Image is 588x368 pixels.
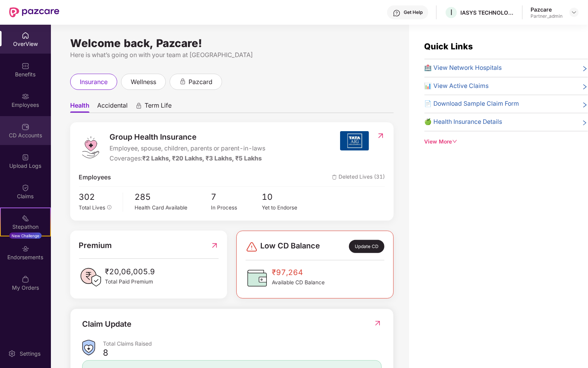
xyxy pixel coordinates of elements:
[105,278,155,286] span: Total Paid Premium
[404,9,423,15] div: Get Help
[1,223,50,231] div: Stepathon
[79,266,102,289] img: PaidPremiumIcon
[70,50,394,60] div: Here is what’s going on with your team at [GEOGRAPHIC_DATA]
[22,214,29,222] img: svg+xml;base64,PHN2ZyB4bWxucz0iaHR0cDovL3d3dy53My5vcmcvMjAwMC9zdmciIHdpZHRoPSIyMSIgaGVpZ2h0PSIyMC...
[571,9,577,15] img: svg+xml;base64,PHN2ZyBpZD0iRHJvcGRvd24tMzJ4MzIiIHhtbG5zPSJodHRwOi8vd3d3LnczLm9yZy8yMDAwL3N2ZyIgd2...
[211,191,262,204] span: 7
[582,101,588,109] span: right
[450,8,452,17] span: I
[143,155,262,162] span: ₹2 Lakhs, ₹20 Lakhs, ₹3 Lakhs, ₹5 Lakhs
[79,173,111,182] span: Employees
[22,62,29,70] img: svg+xml;base64,PHN2ZyBpZD0iQmVuZWZpdHMiIHhtbG5zPSJodHRwOi8vd3d3LnczLm9yZy8yMDAwL3N2ZyIgd2lkdGg9Ij...
[70,101,89,113] span: Health
[110,131,266,143] span: Group Health Insurance
[582,83,588,91] span: right
[145,101,172,113] span: Term Life
[582,65,588,73] span: right
[425,63,502,73] span: 🏥 View Network Hospitals
[272,279,325,287] span: Available CD Balance
[135,204,211,212] div: Health Card Available
[460,9,514,16] div: IASYS TECHNOLOGY SOLUTIONS PVT LTD
[377,132,385,140] img: RedirectIcon
[82,318,131,330] div: Claim Update
[425,81,489,91] span: 📊 View Active Claims
[17,350,43,358] div: Settings
[272,267,325,279] span: ₹97,264
[80,77,108,87] span: insurance
[107,205,112,210] span: info-circle
[9,7,59,17] img: New Pazcare Logo
[246,241,258,253] img: svg+xml;base64,PHN2ZyBpZD0iRGFuZ2VyLTMyeDMyIiB4bWxucz0iaHR0cDovL3d3dy53My5vcmcvMjAwMC9zdmciIHdpZH...
[103,340,382,347] div: Total Claims Raised
[332,173,385,182] span: Deleted Lives (31)
[340,131,369,150] img: insurerIcon
[110,154,266,164] div: Coverages:
[332,175,337,180] img: deleteIcon
[211,240,219,252] img: RedirectIcon
[22,32,29,39] img: svg+xml;base64,PHN2ZyBpZD0iSG9tZSIgeG1sbnM9Imh0dHA6Ly93d3cudzMub3JnLzIwMDAvc3ZnIiB3aWR0aD0iMjAiIG...
[131,77,156,87] span: wellness
[70,40,394,46] div: Welcome back, Pazcare!
[179,78,186,85] div: animation
[189,77,212,87] span: pazcard
[103,347,108,358] div: 8
[135,191,211,204] span: 285
[374,319,382,327] img: RedirectIcon
[452,139,458,144] span: down
[22,245,29,253] img: svg+xml;base64,PHN2ZyBpZD0iRW5kb3JzZW1lbnRzIiB4bWxucz0iaHR0cDovL3d3dy53My5vcmcvMjAwMC9zdmciIHdpZH...
[260,240,320,253] span: Low CD Balance
[9,233,42,239] div: New Challenge
[425,99,519,109] span: 📄 Download Sample Claim Form
[22,184,29,192] img: svg+xml;base64,PHN2ZyBpZD0iQ2xhaW0iIHhtbG5zPSJodHRwOi8vd3d3LnczLm9yZy8yMDAwL3N2ZyIgd2lkdGg9IjIwIi...
[105,266,155,278] span: ₹20,06,005.9
[82,340,95,356] img: ClaimsSummaryIcon
[349,240,384,253] div: Update CD
[22,123,29,131] img: svg+xml;base64,PHN2ZyBpZD0iQ0RfQWNjb3VudHMiIGRhdGEtbmFtZT0iQ0QgQWNjb3VudHMiIHhtbG5zPSJodHRwOi8vd3...
[79,191,117,204] span: 302
[79,136,102,159] img: logo
[425,117,502,127] span: 🍏 Health Insurance Details
[582,119,588,127] span: right
[8,350,16,358] img: svg+xml;base64,PHN2ZyBpZD0iU2V0dGluZy0yMHgyMCIgeG1sbnM9Imh0dHA6Ly93d3cudzMub3JnLzIwMDAvc3ZnIiB3aW...
[22,93,29,100] img: svg+xml;base64,PHN2ZyBpZD0iRW1wbG95ZWVzIiB4bWxucz0iaHR0cDovL3d3dy53My5vcmcvMjAwMC9zdmciIHdpZHRoPS...
[211,204,262,212] div: In Process
[22,154,29,161] img: svg+xml;base64,PHN2ZyBpZD0iVXBsb2FkX0xvZ3MiIGRhdGEtbmFtZT0iVXBsb2FkIExvZ3MiIHhtbG5zPSJodHRwOi8vd3...
[246,267,269,290] img: CDBalanceIcon
[425,41,473,51] span: Quick Links
[22,275,29,283] img: svg+xml;base64,PHN2ZyBpZD0iTXlfT3JkZXJzIiBkYXRhLW5hbWU9Ik15IE9yZGVycyIgeG1sbnM9Imh0dHA6Ly93d3cudz...
[110,144,266,154] span: Employee, spouse, children, parents or parent-in-laws
[79,240,112,252] span: Premium
[531,13,563,19] div: Partner_admin
[393,9,401,17] img: svg+xml;base64,PHN2ZyBpZD0iSGVscC0zMngzMiIgeG1sbnM9Imh0dHA6Ly93d3cudzMub3JnLzIwMDAvc3ZnIiB3aWR0aD...
[97,101,128,113] span: Accidental
[262,191,313,204] span: 10
[262,204,313,212] div: Yet to Endorse
[531,6,563,13] div: Pazcare
[79,204,106,211] span: Total Lives
[425,138,588,146] div: View More
[135,102,142,109] div: animation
